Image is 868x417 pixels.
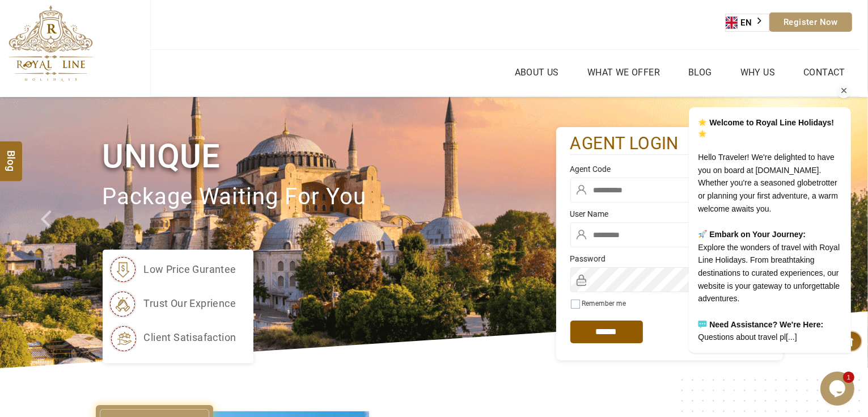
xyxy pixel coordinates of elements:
li: low price gurantee [108,255,236,284]
label: Agent Code [570,163,769,175]
li: trust our exprience [108,289,236,318]
a: Check next prev [26,97,70,368]
li: client satisafaction [108,323,236,352]
a: About Us [512,64,562,81]
a: What we Offer [585,64,663,81]
label: Remember me [582,300,626,308]
iframe: chat widget [820,372,857,406]
img: The Royal Line Holidays [9,5,93,82]
h2: agent login [570,133,769,155]
label: Password [570,253,769,264]
label: User Name [570,208,769,220]
span: Blog [4,150,19,159]
p: package waiting for you [103,178,556,216]
h1: Unique [103,135,556,178]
